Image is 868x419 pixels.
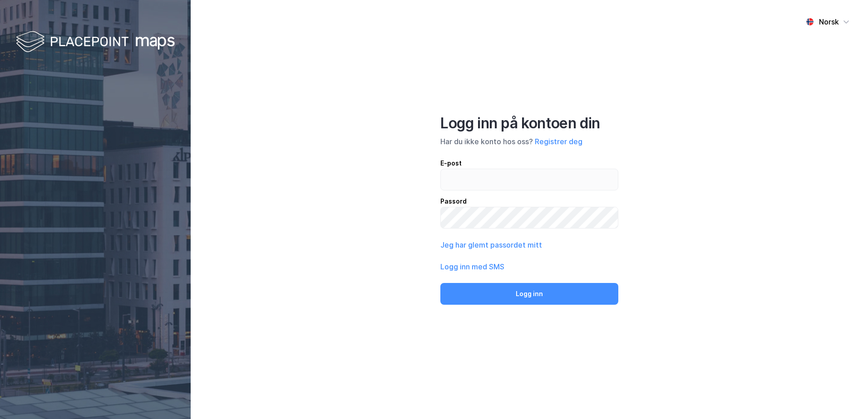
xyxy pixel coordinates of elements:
div: Passord [440,196,618,207]
button: Jeg har glemt passordet mitt [440,239,542,250]
img: logo-white.f07954bde2210d2a523dddb988cd2aa7.svg [16,29,175,56]
div: E-post [440,158,618,169]
div: Logg inn på kontoen din [440,114,618,132]
button: Logg inn med SMS [440,261,504,272]
div: Har du ikke konto hos oss? [440,136,618,147]
button: Registrer deg [535,136,582,147]
button: Logg inn [440,283,618,305]
div: Norsk [819,16,839,27]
